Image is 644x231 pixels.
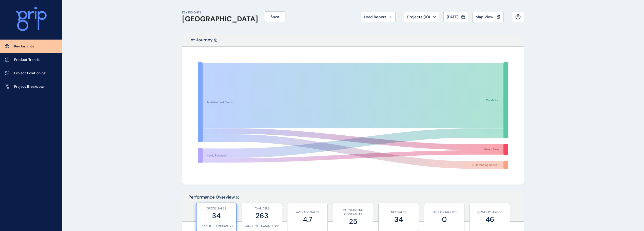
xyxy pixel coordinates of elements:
[230,224,233,228] p: 26
[244,224,253,228] p: Titled
[427,210,462,215] p: BACK ON MARKET
[199,211,233,221] label: 34
[188,37,213,46] p: Lot Journey
[407,14,430,20] span: Projects ( 10 )
[336,217,370,226] label: 25
[14,71,46,76] p: Project Positioning
[244,211,279,221] label: 263
[14,84,45,89] p: Project Breakdown
[361,12,396,22] button: Load Report
[472,12,504,22] button: Map View
[290,210,325,215] p: AVERAGE SALES
[427,215,462,224] label: 0
[182,15,258,23] h1: [GEOGRAPHIC_DATA]
[290,215,325,224] label: 4.7
[264,11,285,22] button: Save
[14,44,34,49] p: Key Insights
[182,10,258,15] p: KEY INSIGHTS
[443,12,468,22] button: [DATE]
[476,14,493,20] span: Map View
[255,224,258,228] p: 53
[472,210,507,215] p: NEWLY RELEASED
[199,224,207,228] p: Titled
[364,14,386,20] span: Load Report
[336,208,370,217] p: OUTSTANDING CONTRACTS
[216,224,228,228] p: Untitled
[188,194,235,221] p: Performance Overview
[447,14,458,20] span: [DATE]
[381,210,416,215] p: NET SALES
[275,224,279,228] p: 210
[381,215,416,224] label: 34
[244,206,279,211] p: AVAILABLE
[404,12,439,22] button: Projects (10)
[270,14,279,19] span: Save
[472,215,507,224] label: 46
[14,57,40,62] p: Product Trends
[261,224,273,228] p: Untitled
[199,206,233,211] p: GROSS SALES
[209,224,211,228] p: 8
